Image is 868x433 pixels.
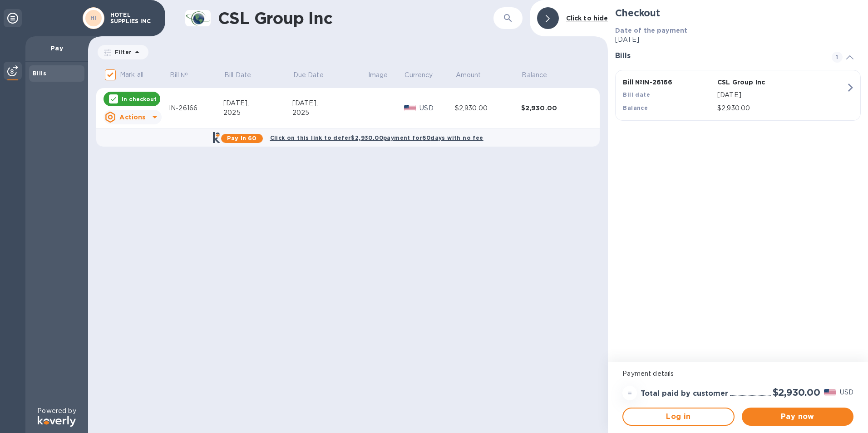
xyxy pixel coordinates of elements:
h2: Checkout [615,7,861,19]
span: Pay now [749,411,846,422]
p: USD [419,103,455,113]
span: Amount [456,70,493,80]
h3: Bills [615,52,821,60]
div: [DATE], [292,98,367,108]
b: HI [90,15,97,21]
button: Pay now [742,408,853,426]
h1: CSL Group Inc [218,9,493,28]
h3: Total paid by customer [641,389,728,398]
p: [DATE] [717,90,846,100]
p: HOTEL SUPPLIES INC [110,12,156,25]
u: Actions [119,113,145,121]
p: Bill № IN-26166 [623,78,714,87]
p: USD [840,388,853,397]
p: Powered by [37,406,76,416]
img: Logo [38,416,76,427]
div: 2025 [223,108,292,118]
b: Pay in 60 [227,135,256,142]
b: Bill date [623,91,650,98]
div: $2,930.00 [521,103,587,113]
h2: $2,930.00 [773,387,820,398]
span: Log in [631,411,726,422]
div: IN-26166 [169,103,223,113]
b: Bills [33,70,46,77]
img: USD [824,389,836,395]
p: Amount [456,70,481,80]
span: Bill № [170,70,200,80]
div: = [622,386,637,400]
span: 1 [832,52,843,63]
button: Bill №IN-26166CSL Group IncBill date[DATE]Balance$2,930.00 [615,70,861,121]
div: [DATE], [223,98,292,108]
b: Click to hide [566,15,608,22]
p: Mark all [120,70,143,79]
span: Due Date [293,70,335,80]
p: Bill № [170,70,188,80]
span: Balance [522,70,559,80]
button: Log in [622,408,734,426]
p: Image [368,70,388,80]
p: Due Date [293,70,324,80]
b: Balance [623,104,648,111]
p: [DATE] [615,35,861,44]
p: Pay [33,44,81,53]
p: In checkout [122,95,157,103]
img: USD [404,105,416,111]
div: $2,930.00 [455,103,521,113]
p: Filter [111,48,132,56]
div: 2025 [292,108,367,118]
p: CSL Group Inc [717,78,808,87]
p: Balance [522,70,547,80]
p: Bill Date [224,70,251,80]
p: $2,930.00 [717,103,846,113]
p: Payment details [622,369,853,379]
p: Currency [404,70,433,80]
b: Click on this link to defer $2,930.00 payment for 60 days with no fee [270,134,483,141]
span: Bill Date [224,70,263,80]
b: Date of the payment [615,27,687,34]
